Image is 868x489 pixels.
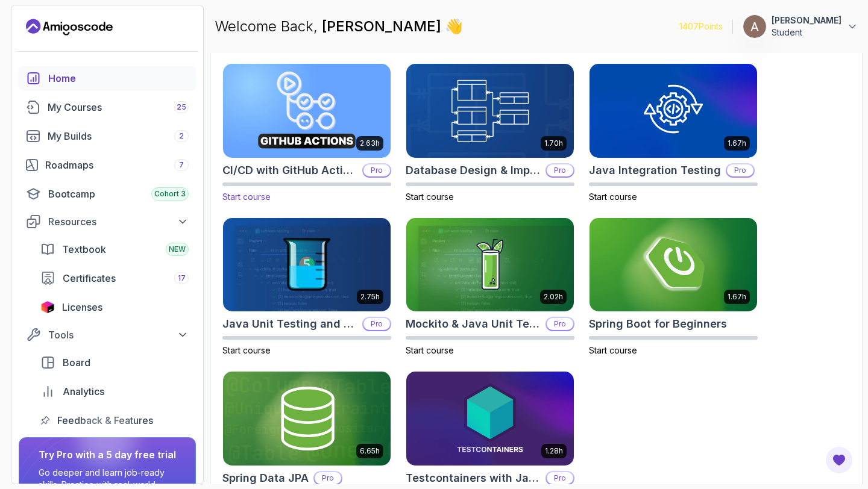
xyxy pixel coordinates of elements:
p: Pro [547,164,573,176]
a: Database Design & Implementation card1.70hDatabase Design & ImplementationProStart course [406,63,574,203]
button: Open Feedback Button [825,446,854,475]
a: board [33,350,196,375]
span: 👋 [444,16,464,36]
a: feedback [33,408,196,432]
a: textbook [33,237,196,261]
span: Textbook [62,242,106,257]
button: Tools [19,324,196,346]
h2: Database Design & Implementation [406,162,541,179]
p: 2.63h [360,139,380,148]
p: 2.02h [544,292,563,302]
p: 1407 Points [679,20,723,33]
img: Java Integration Testing card [590,64,757,158]
a: builds [19,124,196,148]
img: Mockito & Java Unit Testing card [406,218,574,312]
p: 2.75h [360,292,380,302]
img: Java Unit Testing and TDD card [223,218,391,312]
a: licenses [33,295,196,319]
a: Spring Boot for Beginners card1.67hSpring Boot for BeginnersStart course [589,217,758,357]
img: user profile image [743,15,766,38]
p: 1.67h [728,292,746,302]
span: NEW [169,244,186,254]
span: 17 [178,273,186,283]
span: [PERSON_NAME] [322,17,445,35]
p: [PERSON_NAME] [772,14,841,26]
img: CI/CD with GitHub Actions card [219,61,395,160]
p: 1.70h [544,139,563,148]
button: user profile image[PERSON_NAME]Student [743,14,858,39]
span: Start course [589,345,637,355]
span: Cohort 3 [154,189,186,199]
h2: Testcontainers with Java [406,470,541,487]
a: CI/CD with GitHub Actions card2.63hCI/CD with GitHub ActionsProStart course [222,63,391,203]
span: Board [63,355,90,370]
h2: CI/CD with GitHub Actions [222,162,357,179]
button: Resources [19,211,196,232]
div: Home [48,71,189,86]
p: Pro [363,318,390,330]
p: 1.28h [545,446,563,456]
span: Feedback & Features [57,413,153,428]
a: courses [19,95,196,119]
p: Pro [727,164,753,176]
div: My Courses [48,100,189,114]
h2: Mockito & Java Unit Testing [406,316,541,332]
a: bootcamp [19,182,196,206]
p: Welcome Back, [215,17,463,36]
span: Start course [222,345,271,355]
div: Tools [48,328,189,342]
span: Start course [222,192,271,202]
p: Pro [547,318,573,330]
a: Mockito & Java Unit Testing card2.02hMockito & Java Unit TestingProStart course [406,217,574,357]
span: Start course [406,192,454,202]
span: Start course [589,192,637,202]
div: Resources [48,214,189,229]
a: Java Integration Testing card1.67hJava Integration TestingProStart course [589,63,758,203]
p: Pro [547,472,573,484]
div: Roadmaps [45,158,189,172]
a: roadmaps [19,153,196,177]
p: Student [772,26,841,39]
span: 25 [177,102,186,112]
div: My Builds [48,129,189,143]
h2: Spring Data JPA [222,470,309,487]
a: certificates [33,266,196,290]
span: 2 [179,131,184,141]
a: Landing page [26,17,113,37]
span: Certificates [63,271,116,285]
a: analytics [33,379,196,403]
img: Spring Data JPA card [223,372,391,466]
div: Bootcamp [48,187,189,201]
img: Database Design & Implementation card [406,64,574,158]
h2: Java Unit Testing and TDD [222,316,357,332]
p: 1.67h [728,139,746,148]
a: home [19,66,196,90]
span: Licenses [62,300,102,314]
img: jetbrains icon [40,301,55,313]
p: Pro [315,472,341,484]
p: 6.65h [360,446,380,456]
img: Testcontainers with Java card [406,372,574,466]
span: Start course [406,345,454,355]
h2: Spring Boot for Beginners [589,316,727,332]
img: Spring Boot for Beginners card [590,218,757,312]
p: Pro [363,164,390,176]
span: Analytics [63,384,104,399]
h2: Java Integration Testing [589,162,721,179]
span: 7 [179,160,184,170]
a: Java Unit Testing and TDD card2.75hJava Unit Testing and TDDProStart course [222,217,391,357]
